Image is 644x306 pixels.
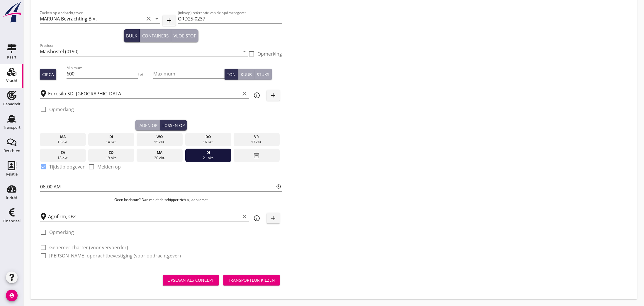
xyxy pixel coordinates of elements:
i: arrow_drop_down [241,48,248,55]
i: clear [145,15,152,22]
i: info_outline [253,215,260,222]
div: Opslaan als concept [167,277,214,283]
div: Circa [42,71,54,78]
div: Vracht [6,79,18,82]
label: Opmerking [257,51,282,57]
div: Transport [3,126,21,129]
button: Laden op [135,120,160,130]
button: Transporteur kiezen [223,275,280,286]
div: wo [138,134,181,140]
i: clear [241,90,248,97]
input: Product [40,47,240,56]
div: Berichten [4,149,20,153]
div: Kaart [7,55,16,59]
input: Zoeken op opdrachtgever... [40,14,144,23]
label: Opmerking [49,229,74,235]
div: Capaciteit [3,102,21,106]
button: Opslaan als concept [163,275,219,286]
input: Minimum [67,69,138,78]
div: Tot [138,72,153,77]
div: Kuub [241,71,252,78]
div: vr [235,134,278,140]
div: Vloeistof [174,32,196,39]
input: Maximum [153,69,225,78]
div: Financieel [3,219,21,223]
input: (inkoop) referentie van de opdrachtgever [178,14,282,23]
div: 21 okt. [186,155,230,161]
div: Transporteur kiezen [228,277,275,283]
i: arrow_drop_down [153,15,160,22]
label: [PERSON_NAME] opdrachtbevestiging (voor opdrachtgever) [49,253,181,259]
div: Laden op [137,122,157,128]
img: logo-small.a267ee39.svg [1,1,22,23]
div: do [186,134,230,140]
i: add [270,215,277,222]
button: Bulk [124,29,140,42]
button: Vloeistof [171,29,198,42]
div: ma [138,150,181,155]
input: Losplaats [48,212,240,221]
div: 18 okt. [41,155,84,161]
button: Ton [225,69,238,80]
label: Genereer charter (voor vervoerder) [49,245,128,250]
div: ma [41,134,84,140]
i: info_outline [253,92,260,99]
div: 17 okt. [235,140,278,145]
input: Laadplaats [48,89,240,98]
label: Melden op [97,164,121,170]
label: Opmerking [49,106,74,112]
div: 14 okt. [90,140,133,145]
div: 13 okt. [41,140,84,145]
div: Stuks [257,71,269,78]
div: Relatie [6,172,18,176]
i: date_range [253,150,260,161]
div: za [41,150,84,155]
div: Lossen op [162,122,185,128]
div: 16 okt. [186,140,230,145]
button: Circa [40,69,56,80]
i: clear [241,213,248,220]
div: Ton [227,71,236,78]
p: Geen losdatum? Dan meldt de schipper zich bij aankomst [40,197,282,202]
div: di [90,134,133,140]
div: Containers [142,32,169,39]
div: Bulk [126,32,137,39]
button: Kuub [238,69,254,80]
i: account_circle [6,290,18,301]
button: Lossen op [160,120,187,130]
i: add [166,17,173,24]
i: add [270,92,277,99]
label: Tijdstip opgeven [49,164,86,170]
div: zo [90,150,133,155]
button: Stuks [254,69,272,80]
div: 20 okt. [138,155,181,161]
div: Inzicht [6,196,18,200]
button: Containers [140,29,171,42]
div: 15 okt. [138,140,181,145]
div: 19 okt. [90,155,133,161]
div: di [186,150,230,155]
